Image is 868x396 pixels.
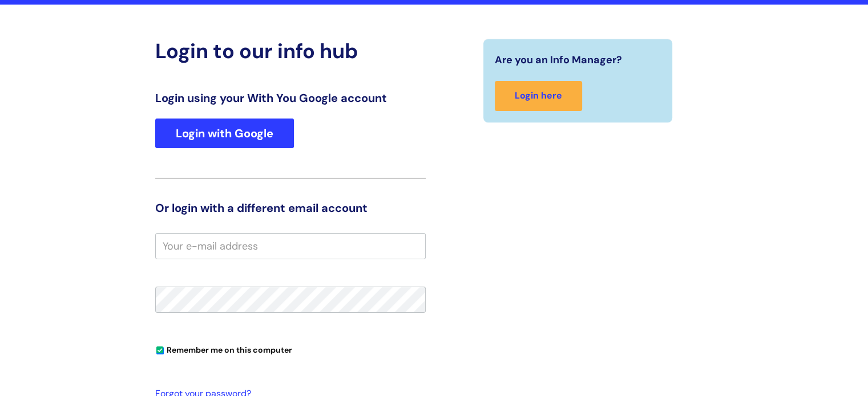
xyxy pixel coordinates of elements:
a: Login here [495,81,582,111]
a: Login with Google [155,119,294,148]
div: You can uncheck this option if you're logging in from a shared device [155,340,426,358]
input: Remember me on this computer [156,347,164,354]
span: Are you an Info Manager? [495,51,622,69]
input: Your e-mail address [155,233,426,259]
h2: Login to our info hub [155,39,426,63]
label: Remember me on this computer [155,342,292,355]
h3: Login using your With You Google account [155,91,426,105]
h3: Or login with a different email account [155,201,426,215]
